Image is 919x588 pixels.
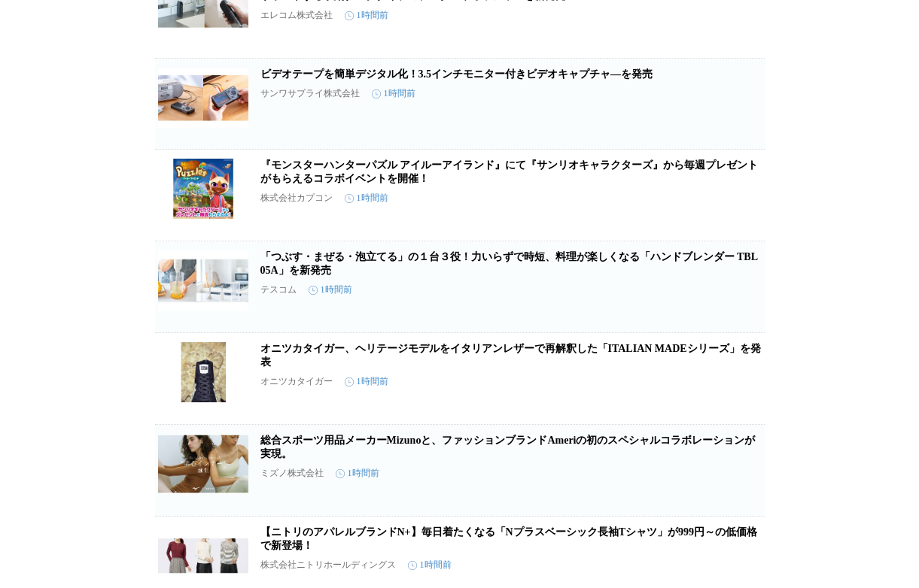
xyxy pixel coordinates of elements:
[260,192,333,205] p: 株式会社カプコン
[336,467,379,480] time: 1時間前
[260,375,333,388] p: オニツカタイガー
[158,250,248,311] img: 「つぶす・まぜる・泡立てる」の１台３役！力いらずで時短、料理が楽しくなる「ハンドブレンダー TBL05A」を新発売
[260,87,360,100] p: サンワサプライ株式会社
[260,159,759,184] a: 『モンスターハンターパズル アイルーアイランド』にて『サンリオキャラクターズ』から毎週プレゼントがもらえるコラボイベントを開催！
[345,192,388,205] time: 1時間前
[260,467,324,480] p: ミズノ株式会社
[158,342,248,402] img: オニツカタイガー、ヘリテージモデルをイタリアンレザーで再解釈した「ITALIAN MADEシリーズ」を発表
[158,68,248,128] img: ビデオテープを簡単デジタル化！3.5インチモニター付きビデオキャプチャ―を発売
[260,9,333,22] p: エレコム株式会社
[345,9,388,22] time: 1時間前
[260,68,653,80] a: ビデオテープを簡単デジタル化！3.5インチモニター付きビデオキャプチャ―を発売
[260,559,396,571] p: 株式会社ニトリホールディングス
[260,343,761,368] a: オニツカタイガー、ヘリテージモデルをイタリアンレザーで再解釈した「ITALIAN MADEシリーズ」を発表
[158,434,248,494] img: 総合スポーツ用品メーカーMizunoと、ファッションブランドAmeriの初のスペシャルコラボレーションが実現。
[309,283,352,296] time: 1時間前
[260,283,297,296] p: テスコム
[260,251,759,276] a: 「つぶす・まぜる・泡立てる」の１台３役！力いらずで時短、料理が楽しくなる「ハンドブレンダー TBL05A」を新発売
[158,526,248,586] img: 【ニトリのアパレルブランドN+】毎日着たくなる「Nプラスベーシック長袖Tシャツ」が999円～の低価格で新登場！
[372,87,415,100] time: 1時間前
[345,375,388,388] time: 1時間前
[158,159,248,219] img: 『モンスターハンターパズル アイルーアイランド』にて『サンリオキャラクターズ』から毎週プレゼントがもらえるコラボイベントを開催！
[260,526,758,551] a: 【ニトリのアパレルブランドN+】毎日着たくなる「Nプラスベーシック長袖Tシャツ」が999円～の低価格で新登場！
[260,435,756,459] a: 総合スポーツ用品メーカーMizunoと、ファッションブランドAmeriの初のスペシャルコラボレーションが実現。
[408,559,452,571] time: 1時間前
